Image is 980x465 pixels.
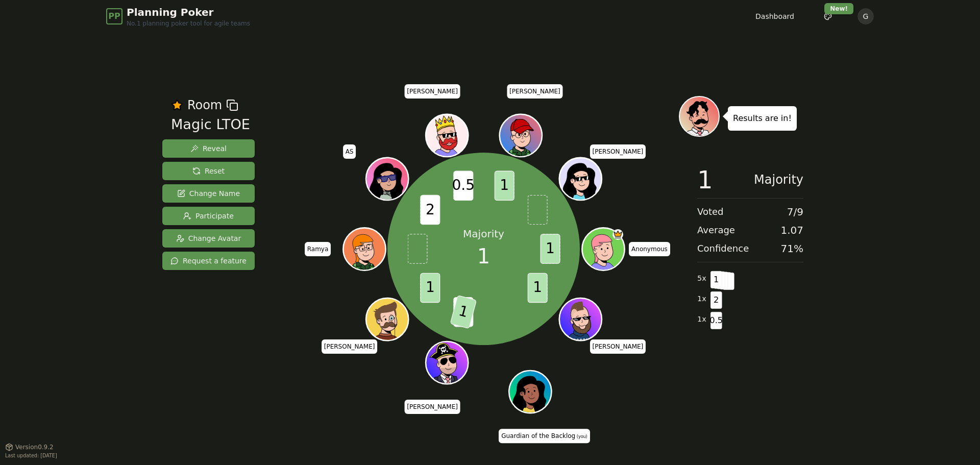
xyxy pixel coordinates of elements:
span: Click to change your name [404,400,460,414]
span: Change Name [177,188,240,199]
span: Last updated: [DATE] [5,453,57,458]
span: No.1 planning poker tool for agile teams [127,19,250,28]
span: 1 [540,234,560,264]
span: Majority [754,167,803,192]
div: New! [824,3,853,14]
span: 1 [420,273,440,303]
button: G [857,8,874,25]
a: PPPlanning PokerNo.1 planning poker tool for agile teams [106,5,250,28]
span: 1 [494,171,514,201]
span: 0.5 [453,171,473,201]
button: New! [819,7,837,26]
a: Dashboard [755,11,794,21]
button: Change Name [162,184,255,203]
span: 71 % [781,241,803,256]
span: Click to change your name [590,339,646,354]
button: Click to change your avatar [510,372,550,411]
button: Remove as favourite [171,96,183,114]
span: Click to change your name [590,144,646,158]
span: Planning Poker [127,5,250,19]
span: (you) [575,434,587,439]
button: Reveal [162,139,255,158]
span: 1 [697,167,713,192]
span: 1 [450,295,477,329]
span: 1 [477,241,490,272]
span: 1 x [697,293,706,305]
span: Average [697,223,735,237]
span: Version 0.9.2 [15,443,54,451]
span: Click to change your name [305,242,331,256]
p: Majority [463,227,504,241]
button: Reset [162,162,255,180]
span: 2 [420,195,440,225]
span: Click to change your name [507,84,563,98]
span: 1 x [697,314,706,325]
span: Confidence [697,241,749,256]
span: Reveal [190,143,227,154]
span: 2 [710,291,722,309]
span: Click to change your name [322,339,378,354]
span: Room [187,96,222,114]
span: Request a feature [170,256,247,266]
span: Change Avatar [176,233,241,243]
span: 1 [527,273,547,303]
span: 1 [710,271,722,288]
button: Version0.9.2 [5,443,54,451]
span: Anonymous is the host [612,229,623,240]
span: 7 / 9 [787,205,803,219]
div: Magic LTOE [171,114,250,135]
span: Reset [192,166,225,176]
span: PP [108,10,120,22]
button: Request a feature [162,252,255,270]
button: Change Avatar [162,229,255,248]
span: Participate [183,211,234,221]
span: 1.07 [780,223,803,237]
button: Participate [162,207,255,225]
span: 5 x [697,273,706,284]
span: Click to change your name [404,84,460,98]
span: Click to change your name [499,429,590,443]
span: Voted [697,205,724,219]
span: 0.5 [710,312,722,329]
span: Click to change your name [629,242,670,256]
span: Click to change your name [343,144,356,158]
p: Results are in! [733,111,792,126]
